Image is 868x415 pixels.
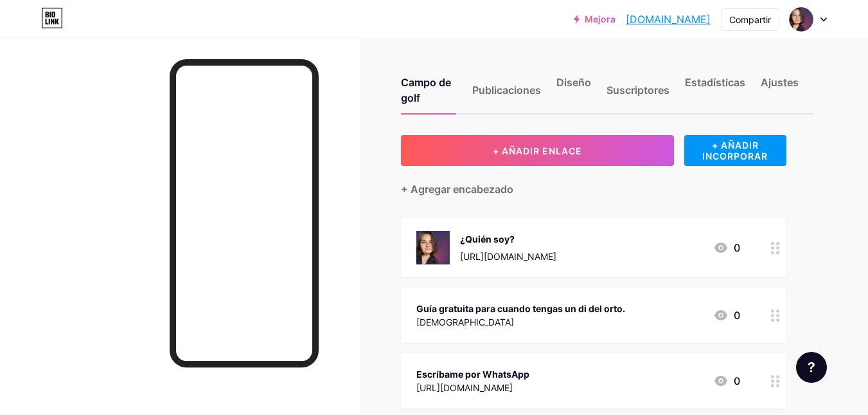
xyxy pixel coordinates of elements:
[472,84,541,97] font: Publicaciones
[585,14,616,24] font: Mejora
[607,84,669,97] font: Suscriptores
[734,309,740,322] font: 0
[626,12,711,27] a: [DOMAIN_NAME]
[734,241,740,254] font: 0
[556,76,591,89] font: Diseño
[416,303,625,314] font: Guía gratuita para cuando tengas un di del orto.
[416,317,514,327] font: [DEMOGRAPHIC_DATA]
[789,7,813,32] img: Belén Castaño
[493,145,582,156] font: + AÑADIR ENLACE
[460,234,515,244] font: ¿Quién soy?
[626,13,711,26] font: [DOMAIN_NAME]
[416,231,450,264] img: ¿Quién soy?
[416,369,529,380] font: Escríbame por WhatsApp
[401,135,674,166] button: + AÑADIR ENLACE
[401,76,451,104] font: Campo de golf
[761,76,799,89] font: Ajustes
[702,140,768,161] font: + AÑADIR INCORPORAR
[685,76,745,89] font: Estadísticas
[729,14,771,25] font: Compartir
[460,251,556,262] font: [URL][DOMAIN_NAME]
[401,183,513,196] font: + Agregar encabezado
[734,374,740,387] font: 0
[416,382,513,393] font: [URL][DOMAIN_NAME]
